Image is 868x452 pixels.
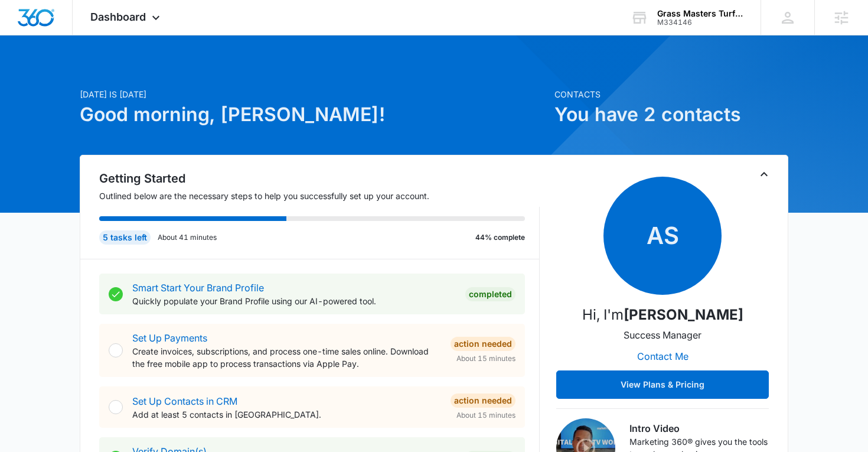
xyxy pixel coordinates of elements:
[465,287,515,301] div: Completed
[657,18,743,27] div: account id
[90,11,146,23] span: Dashboard
[556,370,769,399] button: View Plans & Pricing
[657,9,743,18] div: account name
[132,345,441,370] p: Create invoices, subscriptions, and process one-time sales online. Download the free mobile app t...
[554,88,788,100] p: Contacts
[456,410,515,421] span: About 15 minutes
[132,408,441,421] p: Add at least 5 contacts in [GEOGRAPHIC_DATA].
[80,100,547,129] h1: Good morning, [PERSON_NAME]!
[603,177,722,295] span: AS
[99,230,151,245] div: 5 tasks left
[132,395,237,407] a: Set Up Contacts in CRM
[475,232,525,243] p: 44% complete
[451,337,515,351] div: Action Needed
[99,170,540,187] h2: Getting Started
[624,328,701,342] p: Success Manager
[624,306,743,323] strong: [PERSON_NAME]
[629,421,769,435] h3: Intro Video
[582,304,743,326] p: Hi, I'm
[132,332,207,344] a: Set Up Payments
[132,295,456,307] p: Quickly populate your Brand Profile using our AI-powered tool.
[456,353,515,364] span: About 15 minutes
[757,167,771,181] button: Toggle Collapse
[554,100,788,129] h1: You have 2 contacts
[158,232,217,243] p: About 41 minutes
[80,88,547,100] p: [DATE] is [DATE]
[99,190,540,202] p: Outlined below are the necessary steps to help you successfully set up your account.
[625,342,700,370] button: Contact Me
[132,282,264,294] a: Smart Start Your Brand Profile
[451,394,515,408] div: Action Needed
